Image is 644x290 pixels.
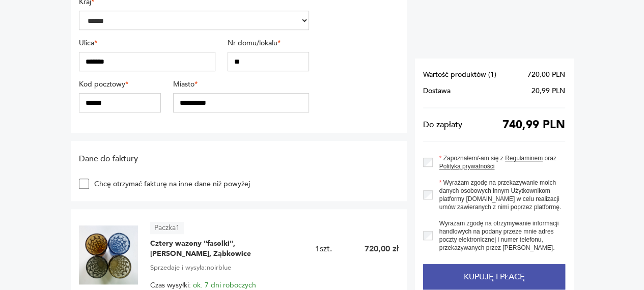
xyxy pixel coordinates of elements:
[433,154,565,170] label: Zapoznałem/-am się z oraz
[79,79,161,89] label: Kod pocztowy
[433,179,565,211] label: Wyrażam zgodę na przekazywanie moich danych osobowych innym Użytkownikom platformy [DOMAIN_NAME] ...
[433,219,565,252] label: Wyrażam zgodę na otrzymywanie informacji handlowych na podany przeze mnie adres poczty elektronic...
[531,87,565,95] span: 20,99 PLN
[228,38,310,48] label: Nr domu/lokalu
[79,225,138,284] img: Cztery wazony "fasolki", Drost, Ząbkowice
[79,153,309,164] h2: Dane do faktury
[89,179,250,189] label: Chcę otrzymać fakturę na inne dane niż powyżej
[527,71,565,79] span: 720,00 PLN
[173,79,310,89] label: Miasto
[365,243,399,254] p: 720,00 zł
[79,38,215,48] label: Ulica
[423,71,496,79] span: Wartość produktów ( 1 )
[315,243,332,254] span: 1 szt.
[505,155,543,162] a: Regulaminem
[423,121,462,129] span: Do zapłaty
[502,121,565,129] span: 740,99 PLN
[439,163,494,170] a: Polityką prywatności
[150,239,277,259] span: Cztery wazony "fasolki", [PERSON_NAME], Ząbkowice
[150,222,184,234] article: Paczka 1
[423,264,565,289] button: Kupuję i płacę
[150,281,256,289] span: Czas wysyłki:
[423,87,451,95] span: Dostawa
[193,280,256,290] span: ok. 7 dni roboczych
[150,262,231,273] span: Sprzedaje i wysyła: noirblue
